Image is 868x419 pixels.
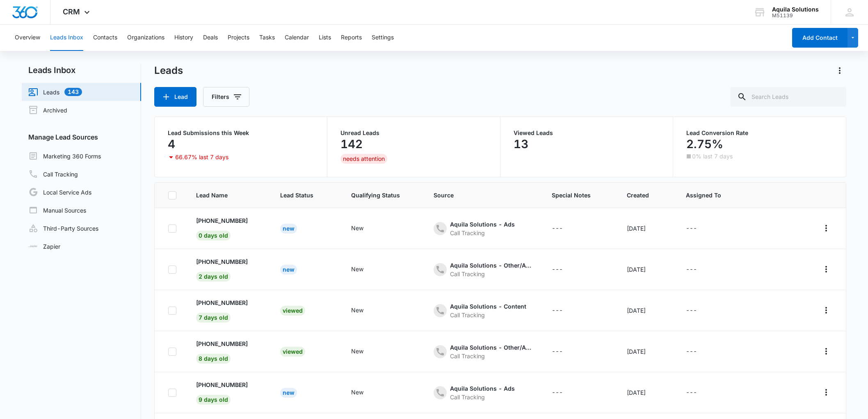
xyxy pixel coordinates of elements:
[351,191,413,199] span: Qualifying Status
[196,380,260,403] a: [PHONE_NUMBER]9 days old
[28,87,82,97] a: Leads143
[196,298,248,307] p: [PHONE_NUMBER]
[50,25,83,51] button: Leads Inbox
[196,191,260,199] span: Lead Name
[196,298,260,321] a: [PHONE_NUMBER]7 days old
[28,187,91,197] a: Local Service Ads
[351,347,378,357] div: - - Select to Edit Field
[450,270,532,278] div: Call Tracking
[450,393,515,401] div: Call Tracking
[127,25,164,51] button: Organizations
[196,313,231,323] span: 7 days old
[686,306,697,316] div: ---
[686,130,833,136] p: Lead Conversion Rate
[450,352,532,360] div: Call Tracking
[686,388,697,398] div: ---
[196,339,248,348] p: [PHONE_NUMBER]
[28,205,86,215] a: Manual Sources
[552,306,563,316] div: ---
[351,265,378,275] div: - - Select to Edit Field
[196,216,260,239] a: [PHONE_NUMBER]0 days old
[280,389,297,396] a: New
[351,224,363,232] div: New
[319,25,331,51] button: Lists
[351,224,378,234] div: - - Select to Edit Field
[351,347,363,355] div: New
[552,347,578,357] div: - - Select to Edit Field
[28,105,67,115] a: Archived
[372,25,394,51] button: Settings
[93,25,117,51] button: Contacts
[340,137,363,151] p: 142
[627,306,666,315] div: [DATE]
[351,388,363,396] div: New
[833,64,846,77] button: Actions
[196,354,231,364] span: 8 days old
[280,266,297,273] a: New
[351,306,378,316] div: - - Select to Edit Field
[552,306,578,316] div: - - Select to Edit Field
[772,6,819,13] div: account name
[174,25,193,51] button: History
[820,345,833,358] button: Actions
[196,380,248,389] p: [PHONE_NUMBER]
[450,343,532,352] div: Aquila Solutions - Other/Altair Submission/Consulting
[552,191,607,199] span: Special Notes
[627,191,666,199] span: Created
[627,265,666,274] div: [DATE]
[351,265,363,273] div: New
[22,64,141,76] h2: Leads Inbox
[63,7,80,16] span: CRM
[340,154,387,164] div: needs attention
[196,257,248,266] p: [PHONE_NUMBER]
[340,130,487,136] p: Unread Leads
[280,347,305,357] div: Viewed
[280,306,305,316] div: Viewed
[28,169,78,179] a: Call Tracking
[552,347,563,357] div: ---
[196,395,231,405] span: 9 days old
[820,222,833,235] button: Actions
[196,272,231,282] span: 2 days old
[28,151,101,161] a: Marketing 360 Forms
[820,263,833,276] button: Actions
[259,25,275,51] button: Tasks
[341,25,362,51] button: Reports
[196,231,231,240] span: 0 days old
[450,311,526,319] div: Call Tracking
[450,261,532,270] div: Aquila Solutions - Other/Altair Submission/Consulting
[280,265,297,275] div: New
[228,25,249,51] button: Projects
[552,224,563,234] div: ---
[686,306,712,316] div: - - Select to Edit Field
[514,137,528,151] p: 13
[792,28,847,48] button: Add Contact
[627,347,666,356] div: [DATE]
[772,13,819,18] div: account id
[820,386,833,399] button: Actions
[820,304,833,317] button: Actions
[351,388,378,398] div: - - Select to Edit Field
[15,25,40,51] button: Overview
[552,388,563,398] div: ---
[28,223,98,233] a: Third-Party Sources
[686,265,712,275] div: - - Select to Edit Field
[627,388,666,397] div: [DATE]
[514,130,660,136] p: Viewed Leads
[168,130,314,136] p: Lead Submissions this Week
[203,25,218,51] button: Deals
[168,137,175,151] p: 4
[450,229,515,237] div: Call Tracking
[692,153,733,159] p: 0% last 7 days
[686,347,697,357] div: ---
[686,265,697,275] div: ---
[154,87,196,107] button: Lead
[196,339,260,362] a: [PHONE_NUMBER]8 days old
[280,225,297,232] a: New
[280,307,305,314] a: Viewed
[450,220,515,229] div: Aquila Solutions - Ads
[552,388,578,398] div: - - Select to Edit Field
[627,224,666,233] div: [DATE]
[450,302,526,311] div: Aquila Solutions - Content
[552,224,578,234] div: - - Select to Edit Field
